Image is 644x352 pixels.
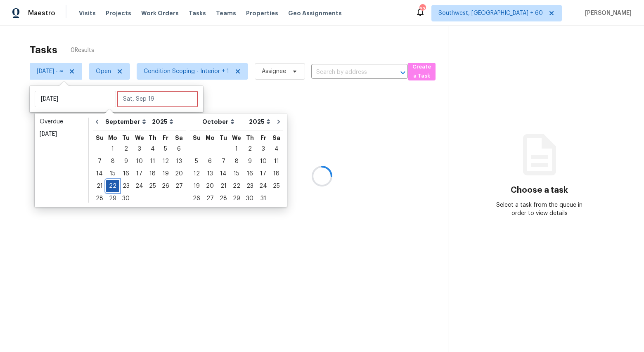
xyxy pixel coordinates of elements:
[217,180,230,192] div: Tue Oct 21 2025
[243,180,256,192] div: 23
[133,156,146,167] div: 10
[35,91,116,107] input: Start date
[149,135,156,141] abbr: Thursday
[200,116,247,128] select: Month
[247,116,272,128] select: Year
[119,180,133,192] div: 23
[146,156,159,167] div: 11
[230,156,243,167] div: 8
[159,168,172,180] div: Fri Sep 19 2025
[159,168,172,180] div: 19
[256,155,270,168] div: Fri Oct 10 2025
[93,180,106,192] div: 21
[119,143,133,155] div: 2
[150,116,175,128] select: Year
[93,193,106,204] div: 28
[133,143,146,155] div: Wed Sep 03 2025
[270,155,283,168] div: Sat Oct 11 2025
[91,113,103,130] button: Go to previous month
[270,156,283,167] div: 11
[243,168,256,180] div: Thu Oct 16 2025
[193,135,201,141] abbr: Sunday
[256,180,270,192] div: Fri Oct 24 2025
[159,143,172,155] div: Fri Sep 05 2025
[172,143,186,155] div: 6
[243,156,256,167] div: 9
[232,135,241,141] abbr: Wednesday
[243,193,256,204] div: 30
[256,180,270,192] div: 24
[172,168,186,180] div: Sat Sep 20 2025
[220,135,227,141] abbr: Tuesday
[190,168,203,180] div: 12
[230,180,243,192] div: 22
[190,168,203,180] div: Sun Oct 12 2025
[146,168,159,180] div: 18
[256,168,270,180] div: Fri Oct 17 2025
[119,155,133,168] div: Tue Sep 09 2025
[172,168,186,180] div: 20
[133,180,146,192] div: 24
[230,143,243,155] div: 1
[256,156,270,167] div: 10
[106,193,119,204] div: 29
[203,180,217,192] div: 20
[217,180,230,192] div: 21
[243,180,256,192] div: Thu Oct 23 2025
[203,193,217,204] div: 27
[172,156,186,167] div: 13
[106,156,119,167] div: 8
[103,116,150,128] select: Month
[206,135,215,141] abbr: Monday
[217,156,230,167] div: 7
[106,168,119,180] div: 15
[163,135,168,141] abbr: Friday
[106,168,119,180] div: Mon Sep 15 2025
[243,192,256,205] div: Thu Oct 30 2025
[172,155,186,168] div: Sat Sep 13 2025
[146,180,159,192] div: 25
[93,156,106,167] div: 7
[159,180,172,192] div: Fri Sep 26 2025
[203,168,217,180] div: Mon Oct 13 2025
[217,193,230,204] div: 28
[190,180,203,192] div: 19
[175,135,183,141] abbr: Saturday
[256,192,270,205] div: Fri Oct 31 2025
[190,192,203,205] div: Sun Oct 26 2025
[133,168,146,180] div: 17
[93,192,106,205] div: Sun Sep 28 2025
[172,180,186,192] div: Sat Sep 27 2025
[172,180,186,192] div: 27
[159,180,172,192] div: 26
[246,135,254,141] abbr: Thursday
[106,143,119,155] div: 1
[146,143,159,155] div: Thu Sep 04 2025
[119,168,133,180] div: Tue Sep 16 2025
[106,143,119,155] div: Mon Sep 01 2025
[119,193,133,204] div: 30
[190,155,203,168] div: Sun Oct 05 2025
[119,156,133,167] div: 9
[243,155,256,168] div: Thu Oct 09 2025
[190,180,203,192] div: Sun Oct 19 2025
[119,180,133,192] div: Tue Sep 23 2025
[93,168,106,180] div: Sun Sep 14 2025
[256,143,270,155] div: 3
[270,180,283,192] div: Sat Oct 25 2025
[272,135,280,141] abbr: Saturday
[108,135,117,141] abbr: Monday
[93,155,106,168] div: Sun Sep 07 2025
[119,168,133,180] div: 16
[106,155,119,168] div: Mon Sep 08 2025
[270,168,283,180] div: 18
[270,143,283,155] div: Sat Oct 04 2025
[243,168,256,180] div: 16
[243,143,256,155] div: Thu Oct 02 2025
[172,143,186,155] div: Sat Sep 06 2025
[106,192,119,205] div: Mon Sep 29 2025
[133,155,146,168] div: Wed Sep 10 2025
[133,168,146,180] div: Wed Sep 17 2025
[159,155,172,168] div: Fri Sep 12 2025
[256,168,270,180] div: 17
